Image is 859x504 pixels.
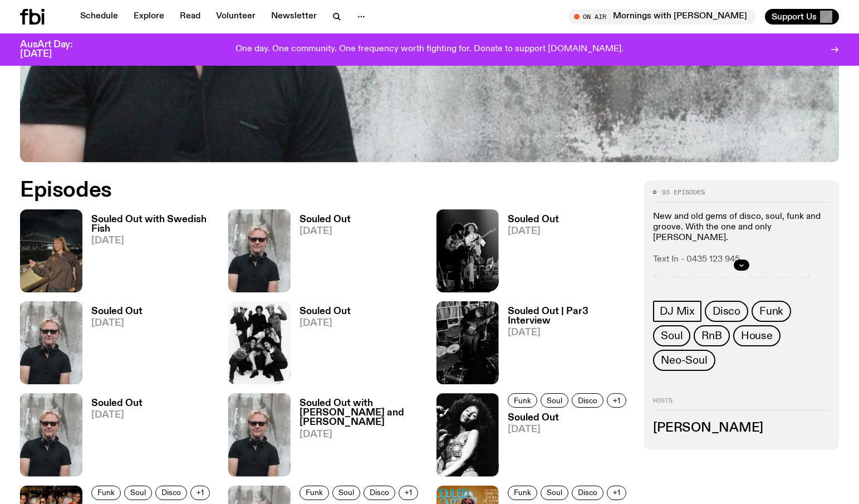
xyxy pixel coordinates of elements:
img: Stephen looks directly at the camera, wearing a black tee, black sunglasses and headphones around... [228,393,291,476]
span: [DATE] [508,328,631,337]
span: Soul [547,397,562,405]
span: [DATE] [91,319,143,328]
a: Soul [332,486,360,500]
a: Souled Out with [PERSON_NAME] and [PERSON_NAME][DATE] [291,399,423,476]
a: Soul [541,486,568,500]
a: Funk [91,486,121,500]
span: Funk [306,488,323,497]
a: Disco [705,301,748,322]
h3: Souled Out with Swedish Fish [91,215,215,234]
span: Soul [661,330,683,342]
h3: Souled Out | Par3 Interview [508,307,631,326]
p: New and old gems of disco, soul, funk and groove. With the one and only [PERSON_NAME]. Text In - ... [653,212,830,265]
button: +1 [190,486,210,500]
a: Souled Out[DATE] [499,215,559,292]
span: +1 [405,488,412,497]
h3: Souled Out [508,413,630,423]
span: Disco [578,397,597,405]
a: Funk [300,486,329,500]
a: House [733,325,781,346]
span: Funk [97,488,115,497]
h3: Souled Out [91,307,143,316]
h2: Hosts [653,398,830,411]
a: Disco [572,486,603,500]
span: Soul [130,488,146,497]
span: Disco [161,488,181,497]
button: +1 [399,486,418,500]
a: RnB [694,325,729,346]
img: Stephen looks directly at the camera, wearing a black tee, black sunglasses and headphones around... [20,393,82,476]
a: DJ Mix [653,301,701,322]
span: Soul [547,488,562,497]
button: On AirMornings with [PERSON_NAME] [568,9,756,25]
span: Neo-Soul [661,354,707,366]
a: Schedule [73,9,125,25]
span: [DATE] [508,425,630,434]
a: Souled Out with Swedish Fish[DATE] [82,215,215,292]
h3: Souled Out [508,215,559,224]
span: Soul [338,488,354,497]
a: Soul [653,325,690,346]
span: [DATE] [300,319,351,328]
a: Explore [127,9,171,25]
a: Souled Out[DATE] [291,215,351,292]
span: [DATE] [508,227,559,236]
span: Disco [713,305,740,317]
span: Funk [514,397,531,405]
span: Disco [578,488,597,497]
a: Disco [155,486,187,500]
span: RnB [701,330,721,342]
a: Disco [364,486,395,500]
button: Support Us [765,9,839,25]
span: [DATE] [91,236,215,246]
span: DJ Mix [660,305,695,317]
a: Read [173,9,207,25]
h3: AusArt Day: [DATE] [20,40,91,59]
a: Neo-Soul [653,350,715,371]
span: Funk [759,305,783,317]
h3: Souled Out [300,215,351,224]
a: Funk [508,486,537,500]
a: Newsletter [264,9,323,25]
span: [DATE] [91,410,143,420]
img: Izzy Page stands above looking down at Opera Bar. She poses in front of the Harbour Bridge in the... [20,209,82,292]
a: Souled Out[DATE] [82,399,143,476]
h2: Episodes [20,180,562,200]
span: +1 [613,488,620,497]
span: +1 [197,488,204,497]
a: Volunteer [209,9,262,25]
a: Souled Out[DATE] [82,307,143,384]
h3: [PERSON_NAME] [653,422,830,434]
a: Disco [572,393,603,408]
span: Support Us [772,12,817,22]
a: Funk [508,393,537,408]
p: One day. One community. One frequency worth fighting for. Donate to support [DOMAIN_NAME]. [235,45,624,55]
span: 93 episodes [662,189,705,195]
h3: Souled Out with [PERSON_NAME] and [PERSON_NAME] [300,399,423,427]
a: Souled Out[DATE] [499,413,630,476]
a: Souled Out | Par3 Interview[DATE] [499,307,631,384]
a: Soul [541,393,568,408]
span: Disco [370,488,389,497]
img: Stephen looks directly at the camera, wearing a black tee, black sunglasses and headphones around... [20,301,82,384]
button: +1 [607,393,626,408]
h3: Souled Out [91,399,143,408]
span: +1 [613,397,620,405]
button: +1 [607,486,626,500]
span: Funk [514,488,531,497]
a: Funk [752,301,791,322]
span: [DATE] [300,430,423,439]
a: Souled Out[DATE] [291,307,351,384]
a: Soul [124,486,152,500]
h3: Souled Out [300,307,351,316]
span: [DATE] [300,227,351,236]
img: Stephen looks directly at the camera, wearing a black tee, black sunglasses and headphones around... [228,209,291,292]
span: House [741,330,773,342]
